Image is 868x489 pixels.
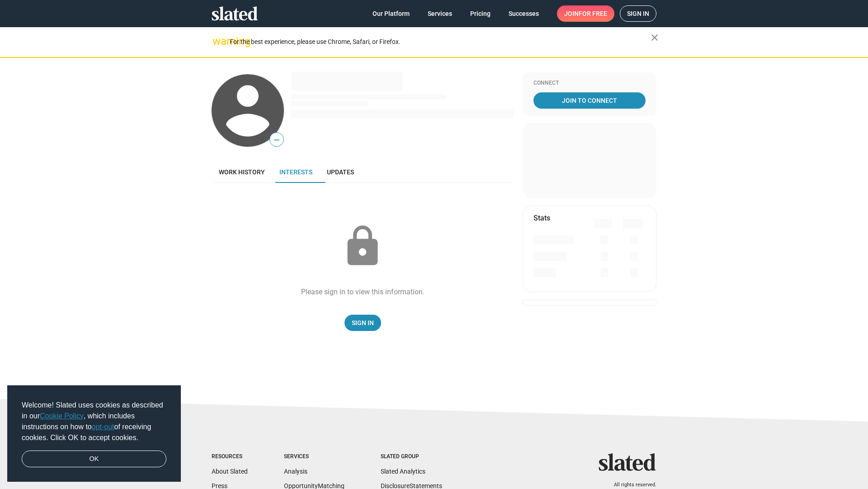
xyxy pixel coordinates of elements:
span: Pricing [470,5,491,22]
mat-card-title: Stats [533,213,550,223]
span: Sign in [627,6,649,21]
span: — [270,134,283,146]
a: opt-out [92,423,114,431]
div: Connect [533,80,646,87]
a: Sign in [620,5,656,22]
span: Work history [219,168,265,176]
span: Join [564,5,607,22]
div: Please sign in to view this information. [301,287,425,297]
a: Analysis [284,468,307,475]
span: Join To Connect [535,92,644,109]
a: Cookie Policy [40,412,84,420]
a: Joinfor free [557,5,614,22]
mat-icon: close [649,32,660,43]
span: Our Platform [373,5,410,22]
span: Interests [279,168,312,176]
a: Interests [272,161,320,183]
a: Slated Analytics [381,468,425,475]
span: Welcome! Slated uses cookies as described in our , which includes instructions on how to of recei... [22,400,166,443]
mat-icon: lock [340,224,385,269]
div: cookieconsent [7,385,181,482]
a: Pricing [463,5,498,22]
div: For the best experience, please use Chrome, Safari, or Firefox. [230,36,651,48]
span: for free [579,5,607,22]
a: Our Platform [365,5,417,22]
mat-icon: warning [212,36,223,47]
span: Updates [327,168,354,176]
a: Work history [212,161,272,183]
div: Services [284,453,344,460]
div: Resources [212,453,248,460]
div: Slated Group [381,453,442,460]
a: Sign In [344,315,381,331]
span: Successes [509,5,539,22]
a: Services [420,5,459,22]
span: Sign In [352,315,374,331]
a: Join To Connect [533,92,646,109]
span: Services [428,5,452,22]
a: Updates [320,161,361,183]
a: dismiss cookie message [22,451,166,468]
a: About Slated [212,468,248,475]
a: Successes [501,5,546,22]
